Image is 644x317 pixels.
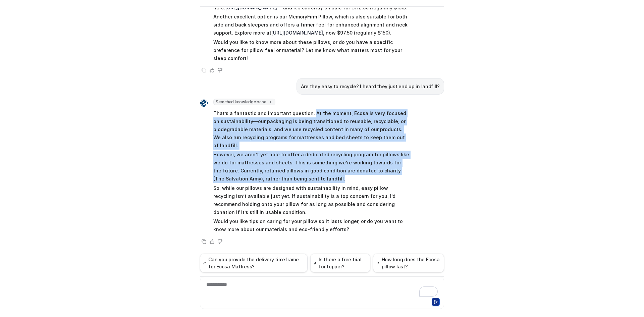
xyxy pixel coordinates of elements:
[213,217,410,233] p: Would you like tips on caring for your pillow so it lasts longer, or do you want to know more abo...
[213,184,410,216] p: So, while our pillows are designed with sustainability in mind, easy pillow recycling isn’t avail...
[213,151,410,183] p: However, we aren’t yet able to offer a dedicated recycling program for pillows like we do for mat...
[200,99,208,107] img: Widget
[213,13,410,37] p: Another excellent option is our MemoryFirm Pillow, which is also suitable for both side and back ...
[213,109,410,150] p: That’s a fantastic and important question. At the moment, Ecosa is very focused on sustainability...
[301,83,440,91] p: Are they easy to recycle? I heard they just end up in landfill?
[213,38,410,62] p: Would you like to know more about these pillows, or do you have a specific preference for pillow ...
[271,30,323,36] a: [URL][DOMAIN_NAME]
[200,254,308,272] button: Can you provide the delivery timeframe for Ecosa Mattress?
[225,5,277,10] a: [URL][DOMAIN_NAME]
[310,254,370,272] button: Is there a free trial for topper?
[202,281,442,297] div: To enrich screen reader interactions, please activate Accessibility in Grammarly extension settings
[213,99,275,105] span: Searched knowledge base
[373,254,444,272] button: How long does the Ecosa pillow last?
